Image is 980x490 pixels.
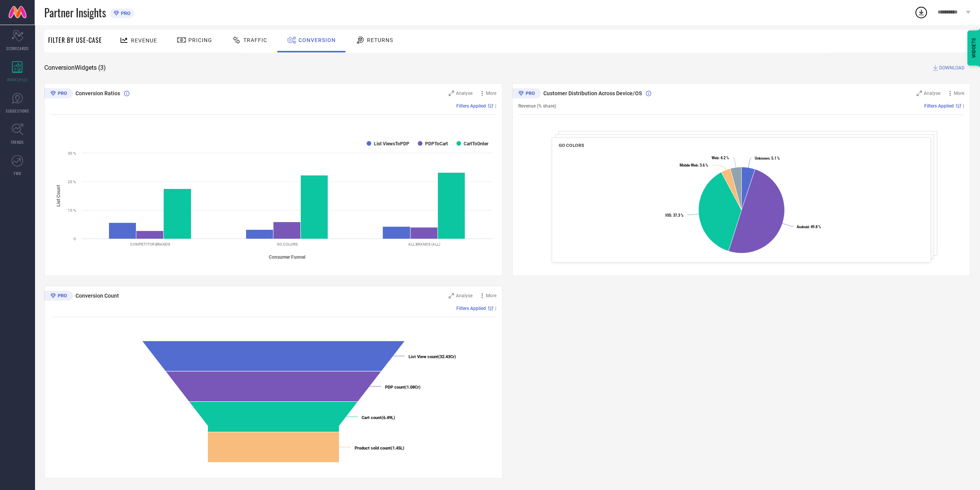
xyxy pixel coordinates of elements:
[44,88,73,100] div: Premium
[374,141,409,146] text: List ViewsToPDP
[44,5,106,20] span: Partner Insights
[7,77,28,83] span: WORKSPACE
[425,141,448,146] text: PDPToCart
[68,151,76,155] text: 30 %
[14,170,21,176] span: FWD
[914,5,928,19] div: Open download list
[130,242,170,246] text: COMPETITOR BRANDS
[277,242,298,246] text: GO COLORS
[518,103,556,109] span: Revenue (% share)
[119,10,131,16] span: PRO
[963,103,964,109] span: |
[495,103,496,109] span: |
[559,143,584,148] span: GO COLORS
[408,242,440,246] text: ALL BRANDS (ALL)
[362,415,395,420] text: (6.49L)
[74,237,76,241] text: 0
[486,91,496,96] span: More
[924,91,940,96] span: Analyse
[449,91,454,96] svg: Zoom
[797,225,809,229] tspan: Android
[68,180,76,184] text: 20 %
[131,37,157,44] span: Revenue
[797,225,821,229] text: : 49.8 %
[367,37,393,43] span: Returns
[543,90,642,96] span: Customer Distribution Across Device/OS
[755,156,769,160] tspan: Unknown
[385,385,420,390] text: (1.08Cr)
[188,37,212,43] span: Pricing
[456,91,472,96] span: Analyse
[456,103,486,109] span: Filters Applied
[512,88,541,100] div: Premium
[409,354,438,359] tspan: List View count
[44,64,106,72] span: Conversion Widgets ( 3 )
[6,45,29,51] span: SCORECARDS
[409,354,456,359] text: (32.43Cr)
[679,163,697,167] tspan: Mobile Web
[916,91,922,96] svg: Zoom
[298,37,336,43] span: Conversion
[464,141,489,146] text: CartToOrder
[75,293,119,299] span: Conversion Count
[48,35,102,45] span: Filter By Use-Case
[355,446,391,451] tspan: Product sold count
[385,385,405,390] tspan: PDP count
[924,103,954,109] span: Filters Applied
[75,90,120,96] span: Conversion Ratios
[243,37,267,43] span: Traffic
[755,156,780,160] text: : 5.1 %
[679,163,708,167] text: : 3.6 %
[486,293,496,298] span: More
[712,156,719,160] tspan: Web
[68,208,76,212] text: 10 %
[449,293,454,298] svg: Zoom
[355,446,404,451] text: (1.45L)
[6,108,29,114] span: SUGGESTIONS
[56,185,61,207] tspan: List Count
[495,306,496,311] span: |
[44,291,73,302] div: Premium
[712,156,729,160] text: : 4.2 %
[665,213,671,217] tspan: IOS
[456,306,486,311] span: Filters Applied
[954,91,964,96] span: More
[362,415,382,420] tspan: Cart count
[11,139,24,145] span: TRENDS
[456,293,472,298] span: Analyse
[269,254,305,260] tspan: Consumer Funnel
[665,213,683,217] text: : 37.3 %
[939,64,965,72] span: DOWNLOAD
